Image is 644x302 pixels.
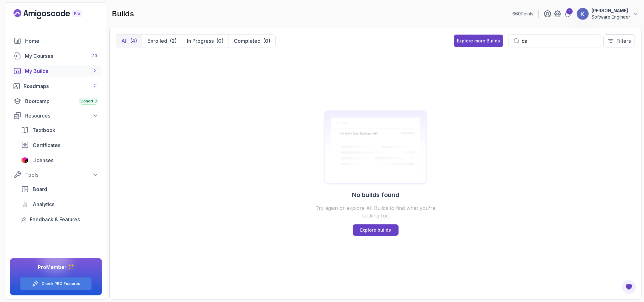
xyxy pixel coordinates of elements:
[17,198,102,211] a: analytics
[25,112,98,119] div: Resources
[315,110,436,185] img: Certificates empty-state
[576,8,639,20] button: user profile image[PERSON_NAME]Software Engineer
[14,9,96,19] a: Landing page
[566,8,573,14] div: 1
[21,157,29,163] img: jetbrains icon
[216,37,223,45] div: (0)
[592,14,630,20] p: Software Engineer
[263,37,270,45] div: (0)
[112,9,134,19] h2: builds
[32,156,53,164] span: Licenses
[80,99,97,104] span: Cohort 3
[621,279,636,294] button: Open Feedback Button
[457,38,500,44] div: Explore more Builds
[512,11,533,17] p: 660 Points
[25,97,98,105] div: Bootcamp
[30,216,80,223] span: Feedback & Features
[234,37,261,45] p: Completed
[353,224,399,236] a: Explore builds
[17,213,102,226] a: feedback
[360,227,391,233] p: Explore builds
[315,204,436,219] p: Try again or explore All Builds to find what you're looking for.
[41,281,80,286] a: Check PRO Features
[10,169,102,180] button: Tools
[17,154,102,167] a: licenses
[228,35,275,47] button: Completed(0)
[92,53,97,58] span: 33
[17,139,102,151] a: certificates
[121,37,128,45] p: All
[10,110,102,121] button: Resources
[603,34,635,47] button: Filters
[33,185,47,193] span: Board
[577,8,589,20] img: user profile image
[142,35,182,47] button: Enrolled(2)
[352,190,399,199] h2: No builds found
[147,37,167,45] p: Enrolled
[592,8,630,14] p: [PERSON_NAME]
[10,35,102,47] a: home
[17,183,102,195] a: board
[187,37,214,45] p: In Progress
[130,37,137,45] div: (4)
[10,50,102,62] a: courses
[182,35,228,47] button: In Progress(0)
[93,84,96,89] span: 7
[564,10,571,18] a: 1
[93,69,96,74] span: 2
[20,277,92,290] button: Check PRO Features
[17,124,102,136] a: textbook
[10,95,102,107] a: bootcamp
[10,80,102,92] a: roadmaps
[616,37,631,45] p: Filters
[32,126,55,134] span: Textbook
[24,82,98,90] div: Roadmaps
[25,52,98,60] div: My Courses
[25,67,98,75] div: My Builds
[522,37,596,45] input: Search...
[10,65,102,77] a: builds
[25,171,98,178] div: Tools
[116,35,142,47] button: All(4)
[33,141,60,149] span: Certificates
[25,37,98,45] div: Home
[170,37,177,45] div: (2)
[33,200,54,208] span: Analytics
[454,35,503,47] button: Explore more Builds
